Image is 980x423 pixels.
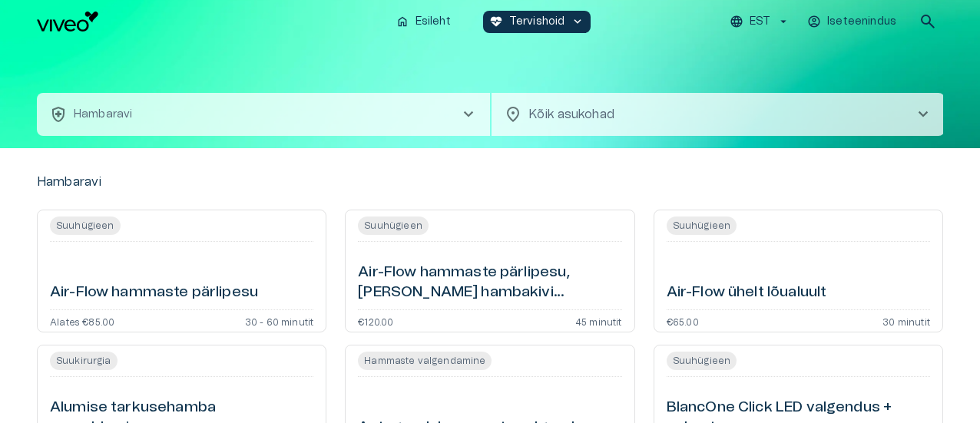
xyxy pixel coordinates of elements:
a: Navigate to homepage [37,12,383,31]
p: 45 minutit [575,316,622,326]
span: chevron_right [459,105,478,124]
span: Suukirurgia [50,354,118,368]
p: Hambaravi [37,173,101,191]
button: Iseteenindus [805,11,900,33]
a: Open service booking details [37,210,326,332]
span: keyboard_arrow_down [571,15,584,28]
p: 30 minutit [882,316,930,326]
p: 30 - 60 minutit [245,316,314,326]
a: Open service booking details [345,210,634,332]
h6: Air-Flow hammaste pärlipesu [50,283,258,303]
span: ecg_heart [489,15,503,28]
h6: Air-Flow ühelt lõualuult [667,283,827,303]
p: Kõik asukohad [528,105,889,124]
button: ecg_heartTervishoidkeyboard_arrow_down [483,11,591,33]
a: Open service booking details [654,210,943,332]
span: health_and_safety [49,105,68,124]
p: Tervishoid [509,14,565,30]
span: Suuhügieen [667,354,737,368]
img: Viveo logo [37,12,98,31]
p: Hambaravi [74,107,132,123]
p: Iseteenindus [827,14,896,30]
span: Suuhügieen [358,219,429,233]
span: Suuhügieen [667,219,737,233]
span: chevron_right [914,105,932,124]
button: open search modal [912,6,943,37]
p: Esileht [416,14,451,30]
button: health_and_safetyHambaravichevron_right [37,93,490,136]
p: EST [750,14,770,30]
span: home [396,15,409,28]
p: Alates €85.00 [50,316,114,326]
h6: Air-Flow hammaste pärlipesu, [PERSON_NAME] hambakivi eemaldamiseta [358,263,621,303]
p: €120.00 [358,316,393,326]
button: homeEsileht [389,11,459,33]
p: €65.00 [667,316,699,326]
button: EST [727,11,793,33]
span: Hammaste valgendamine [358,354,492,368]
span: Suuhügieen [50,219,121,233]
span: location_on [504,105,522,124]
span: search [919,12,937,31]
